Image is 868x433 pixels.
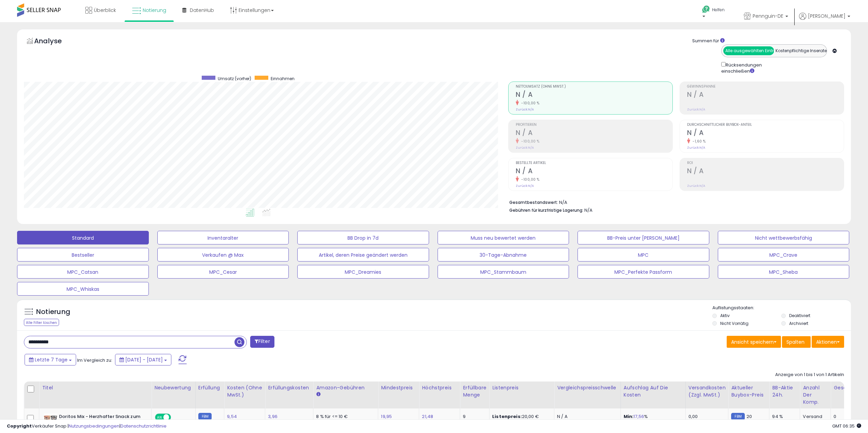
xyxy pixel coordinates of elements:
[692,38,719,44] font: Summen für
[157,265,289,279] button: MPC_Cesar
[723,46,774,55] button: Alle ausgewählten Einträge
[516,90,532,99] font: N / A
[316,391,320,398] small: Amazon-Gebühren.
[154,384,191,391] font: Neubewertung
[34,36,62,46] font: Analyse
[438,248,569,262] button: 30-Tage-Abnahme
[77,357,112,363] font: Im Vergleich zu:
[832,423,861,429] span: 2025-09-16 09:33 GMT
[516,146,528,150] font: Zurück:
[463,413,466,420] font: 9
[687,122,752,127] font: Durchschnittlicher Buybox-Anteil
[35,356,68,363] font: Letzte 7 Tage
[607,235,680,241] font: BB-Preis unter [PERSON_NAME]
[72,235,94,241] font: Standard
[755,235,812,241] font: Nicht wettbewerbsfähig
[198,384,220,391] font: Erfüllung
[699,184,705,188] font: N/A
[480,252,527,258] font: 30-Tage-Abnahme
[72,252,94,258] font: Bestseller
[799,13,850,28] a: [PERSON_NAME]
[297,248,429,262] button: Artikel, deren Preise geändert werden
[516,107,528,111] font: Zurück:
[516,128,532,137] font: N / A
[157,231,289,244] button: Inventaralter
[578,248,709,262] button: MPC
[644,413,648,420] font: %
[775,371,844,378] font: Anzeige von 1 bis 1 von 1 Artikeln
[687,90,704,99] font: N / A
[297,231,429,244] button: BB Drop in 7d
[471,235,536,241] font: Muss neu bewertet werden
[157,248,289,262] button: Verkaufen @ Max
[250,336,274,348] button: Filter
[26,320,57,325] font: Alle Filter löschen
[119,423,120,429] font: |
[693,139,706,144] font: -1,60 %
[44,414,57,427] img: 51EoUFeW6GL._SL40_.jpg
[832,423,855,429] font: GMT 06:35
[578,265,709,279] button: MPC_Perfekte Passform
[624,413,634,420] font: Min:
[735,414,741,419] font: FBM
[516,166,532,176] font: N / A
[17,248,149,262] button: Bestseller
[687,146,699,150] font: Zurück:
[67,269,98,275] font: MPC_Catsan
[557,413,568,420] font: N / A
[687,84,715,89] font: Gewinnspanne
[202,252,244,258] font: Verkaufen @ Max
[345,269,381,275] font: MPC_Dreamies
[687,107,699,111] font: Zurück:
[143,7,166,14] font: Notierung
[492,384,518,391] font: Listenpreis
[190,7,214,14] font: DatenHub
[718,231,850,244] button: Nicht wettbewerbsfähig
[347,235,379,241] font: BB Drop in 7d
[316,384,364,391] font: Amazon-Gebühren
[699,146,705,150] font: N/A
[438,231,569,244] button: Muss neu bewertet werden
[803,384,819,405] font: Anzahl der Komp.
[721,62,762,75] font: Rücksendungen einschließen
[227,413,237,420] font: 9,54
[702,5,710,14] i: Hilfe erhalten
[7,423,32,429] font: Copyright
[718,248,850,262] button: MPC_Crave
[381,384,412,391] font: Mindestpreis
[516,184,528,188] font: Zurück:
[712,304,754,311] font: Auflistungsstaaten:
[120,423,167,429] font: Datenschutzrichtlinie
[775,48,827,54] font: Kostenpflichtige Inserate
[789,320,808,326] font: Archiviert
[69,423,119,429] a: Nutzungsbedingungen
[258,338,270,345] font: Filter
[746,413,752,420] font: 20
[32,423,69,429] font: Verkäufer Snap |
[516,122,537,127] font: Profitieren
[834,413,836,420] font: 0
[125,356,163,363] font: [DATE] - [DATE]
[687,166,704,176] font: N / A
[67,286,99,293] font: MPC_Whiskas
[687,160,693,165] font: ROI
[789,313,810,318] font: Deaktiviert
[202,414,209,419] font: FBM
[36,307,70,316] font: Notierung
[557,384,616,391] font: Vergleichspreisschwelle
[516,160,546,165] font: Bestellte Artikel
[772,413,783,420] font: 94 %
[422,413,433,420] a: 21,48
[578,231,709,244] button: BB-Preis unter [PERSON_NAME]
[621,382,685,408] th: Der Prozentsatz, der zu den Kosten der Waren (COGS) hinzugefügt wird und den Rechner für Mindest-...
[712,7,725,13] font: Helfen
[634,413,644,420] font: 17,56
[786,339,805,345] font: Spalten
[268,413,278,420] a: 3,96
[688,413,698,420] font: 0,00
[739,6,793,28] a: Pennguin-DE
[718,265,850,279] button: MPC_Sheba
[509,207,583,213] font: Gebühren für kurzfristige Lagerung:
